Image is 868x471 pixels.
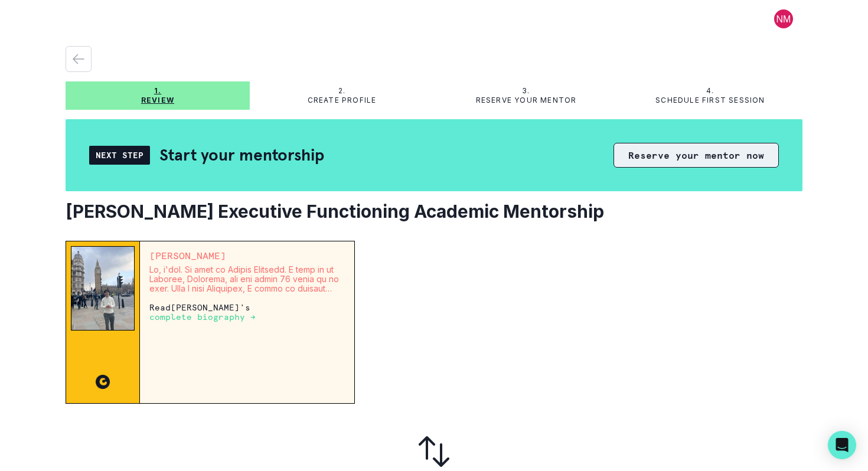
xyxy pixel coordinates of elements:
img: CC image [96,375,110,389]
p: Read [PERSON_NAME] 's [149,303,345,322]
p: complete biography → [149,312,256,322]
button: Reserve your mentor now [614,143,779,168]
a: complete biography → [149,312,256,322]
p: 1. [154,86,161,96]
p: Create profile [308,96,377,105]
p: 2. [338,86,345,96]
div: Next Step [89,146,150,165]
p: Review [141,96,174,105]
button: profile picture [765,9,802,28]
h2: [PERSON_NAME] Executive Functioning Academic Mentorship [66,201,802,222]
div: Open Intercom Messenger [828,431,856,459]
p: 4. [706,86,714,96]
img: Mentor Image [71,246,135,331]
p: Schedule first session [655,96,765,105]
h2: Start your mentorship [159,145,324,165]
p: 3. [522,86,530,96]
p: Reserve your mentor [476,96,577,105]
p: Lo, i'dol. Si amet co Adipis Elitsedd. E temp in ut Laboree, Dolorema, ali eni admin 76 venia qu ... [149,265,345,293]
p: [PERSON_NAME] [149,251,345,260]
